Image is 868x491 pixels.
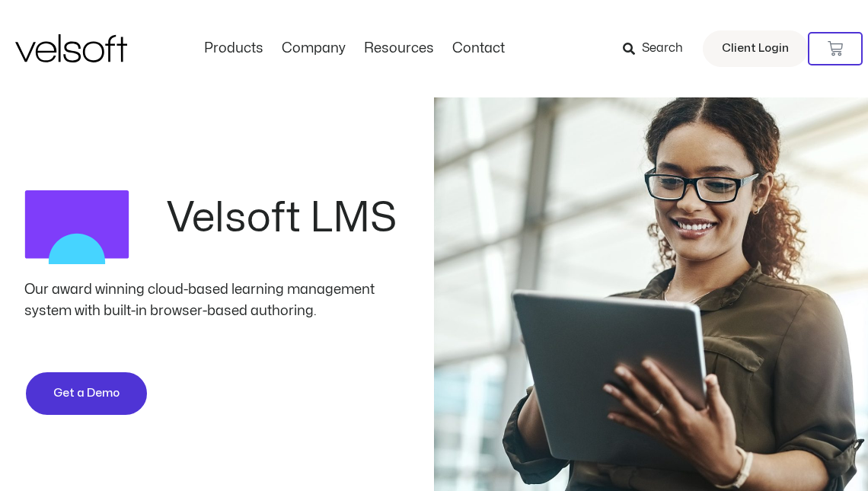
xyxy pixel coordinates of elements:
img: Velsoft Training Materials [15,34,127,62]
span: Search [642,39,683,59]
span: Client Login [722,39,789,59]
div: Our award winning cloud-based learning management system with built-in browser-based authoring. [24,279,410,322]
a: ResourcesMenu Toggle [355,40,443,57]
a: Search [623,36,694,62]
a: Get a Demo [24,371,148,416]
nav: Menu [195,40,514,57]
a: ProductsMenu Toggle [195,40,273,57]
h2: Velsoft LMS [167,198,410,239]
img: LMS Logo [24,175,129,280]
a: CompanyMenu Toggle [273,40,355,57]
a: Client Login [703,30,808,67]
a: ContactMenu Toggle [443,40,514,57]
span: Get a Demo [53,384,120,403]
